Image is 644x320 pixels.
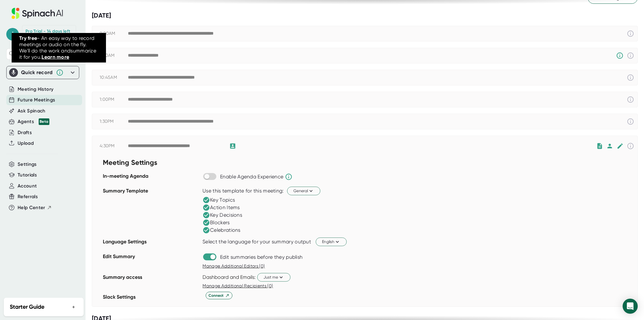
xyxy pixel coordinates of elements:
[203,188,284,194] div: Use this template for this meeting:
[623,299,638,314] div: Open Intercom Messenger
[18,129,32,136] button: Drafts
[203,204,240,211] div: Action Items
[18,204,52,211] button: Help Center
[100,53,128,58] div: 9:30AM
[627,96,634,103] svg: This event has already passed
[203,226,241,234] div: Celebrations
[627,30,634,37] svg: This event has already passed
[206,292,232,299] button: Connect
[203,263,265,269] button: Manage Additional Editors (0)
[203,283,273,289] button: Manage Additional Recipients (0)
[293,188,314,194] span: General
[100,97,128,102] div: 1:00PM
[287,187,320,195] button: General
[264,274,284,280] span: Just me
[316,237,347,246] button: English
[18,161,37,168] button: Settings
[257,273,291,281] button: Just me
[322,239,340,245] span: English
[285,173,292,181] svg: Spinach will help run the agenda and keep track of time
[100,75,128,80] div: 10:45AM
[100,119,128,124] div: 1:30PM
[18,118,49,125] div: Agents
[103,171,199,186] div: In-meeting Agenda
[203,263,265,268] span: Manage Additional Editors (0)
[103,156,199,171] div: Meeting Settings
[21,69,53,76] div: Quick record
[10,303,44,311] h2: Starter Guide
[100,31,128,36] div: 9:00AM
[18,96,55,104] button: Future Meetings
[220,174,283,180] div: Enable Agenda Experience
[92,12,638,19] div: [DATE]
[103,251,199,272] div: Edit Summary
[203,219,230,226] div: Blockers
[9,66,76,79] div: Quick record
[100,143,128,149] div: 4:30PM
[203,196,235,204] div: Key Topics
[103,272,199,292] div: Summary access
[203,239,311,245] div: Select the language for your summary output
[18,193,38,200] button: Referrals
[208,293,230,298] span: Connect
[103,292,199,306] div: Slack Settings
[627,118,634,125] svg: This event has already passed
[18,204,45,211] span: Help Center
[42,54,69,60] a: Learn more
[18,86,53,93] button: Meeting History
[18,118,49,125] button: Agents Beta
[220,254,303,260] div: Edit summaries before they publish
[18,107,46,115] button: Ask Spinach
[6,28,19,41] span: j
[103,186,199,236] div: Summary Template
[18,171,37,179] button: Tutorials
[19,35,96,60] span: - An easy way to record meetings or audio on the fly. We'll do the work and summarize it for you.
[18,140,34,147] button: Upload
[19,35,37,41] span: Try free
[627,52,634,59] svg: This event has already passed
[203,211,242,219] div: Key Decisions
[39,118,49,125] div: Beta
[616,52,624,59] svg: Someone has manually disabled Spinach from this meeting.
[69,302,78,312] button: +
[627,74,634,81] svg: This event has already passed
[18,182,37,190] button: Account
[203,283,273,288] span: Manage Additional Recipients (0)
[203,274,256,280] div: Dashboard and Emails:
[103,236,199,251] div: Language Settings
